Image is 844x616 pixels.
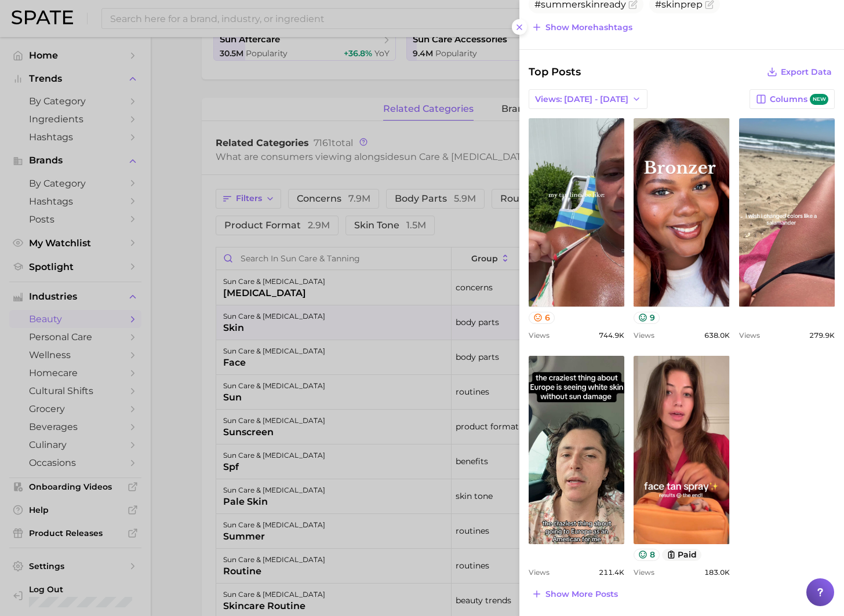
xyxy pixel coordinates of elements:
[529,19,635,35] button: Show morehashtags
[739,331,760,340] span: Views
[535,94,628,104] span: Views: [DATE] - [DATE]
[634,331,654,340] span: Views
[529,586,621,602] button: Show more posts
[529,64,581,80] span: Top Posts
[781,67,832,77] span: Export Data
[634,568,654,577] span: Views
[529,312,555,324] button: 6
[704,568,730,577] span: 183.0k
[764,64,835,80] button: Export Data
[750,89,835,109] button: Columnsnew
[599,568,624,577] span: 211.4k
[810,94,828,105] span: new
[545,589,618,599] span: Show more posts
[634,312,660,324] button: 9
[529,331,550,340] span: Views
[545,23,632,32] span: Show more hashtags
[529,89,647,109] button: Views: [DATE] - [DATE]
[599,331,624,340] span: 744.9k
[529,568,550,577] span: Views
[634,549,660,561] button: 8
[809,331,835,340] span: 279.9k
[770,94,828,105] span: Columns
[704,331,730,340] span: 638.0k
[662,549,702,561] button: paid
